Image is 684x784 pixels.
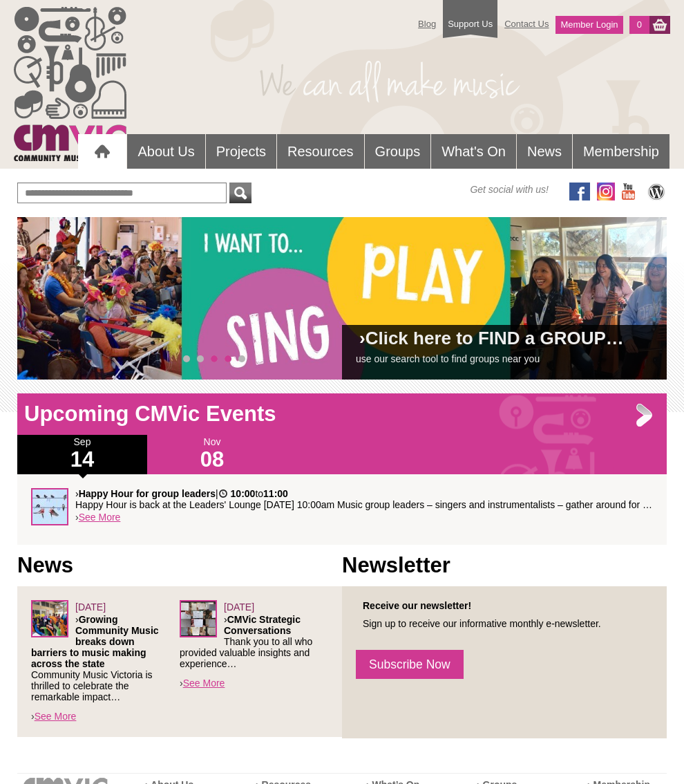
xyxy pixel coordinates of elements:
a: Member Login [555,16,623,34]
div: Nov [147,435,277,474]
a: Resources [277,134,364,169]
strong: CMVic Strategic Conversations [224,614,301,636]
h1: 08 [147,449,277,471]
strong: Happy Hour for group leaders [79,488,216,499]
p: › Thank you to all who provided valuable insights and experience… [180,614,328,669]
h1: News [17,552,342,579]
a: What's On [431,134,516,169]
div: › [180,600,328,690]
a: See More [79,512,121,523]
img: CMVic Blog [646,183,667,200]
a: use our search tool to find groups near you [356,353,540,364]
img: icon-instagram.png [597,183,615,200]
strong: Growing Community Music breaks down barriers to music making across the state [31,614,159,669]
a: Subscribe Now [356,650,464,679]
a: Groups [365,134,431,169]
h1: Upcoming CMVic Events [17,400,667,428]
h1: 14 [17,449,147,471]
a: Click here to FIND a GROUP… [365,328,624,348]
strong: 11:00 [263,488,288,499]
img: Happy_Hour_sq.jpg [31,488,68,525]
div: Sep [17,435,147,474]
a: 0 [629,16,649,34]
strong: 10:00 [231,488,256,499]
a: Contact Us [497,12,555,36]
h1: Newsletter [342,552,667,579]
span: [DATE] [75,601,106,613]
h2: › [356,332,653,352]
p: › Community Music Victoria is thrilled to celebrate the remarkable impact… [31,614,180,702]
div: › [31,600,180,723]
a: News [517,134,572,169]
div: › [31,488,653,531]
img: cmvic_logo.png [14,7,126,161]
a: Blog [411,12,443,36]
strong: Receive our newsletter! [363,600,471,611]
p: › | to Happy Hour is back at the Leaders' Lounge [DATE] 10:00am Music group leaders – singers and... [75,488,653,510]
a: Projects [206,134,276,169]
a: About Us [127,134,205,169]
p: Sign up to receive our informative monthly e-newsletter. [356,618,653,629]
a: See More [183,678,225,689]
a: See More [35,711,77,722]
img: Leaders-Forum_sq.png [180,600,217,637]
span: [DATE] [224,601,254,613]
span: Get social with us! [470,183,549,196]
img: Screenshot_2025-06-03_at_4.38.34%E2%80%AFPM.png [31,600,68,637]
a: Membership [573,134,669,169]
